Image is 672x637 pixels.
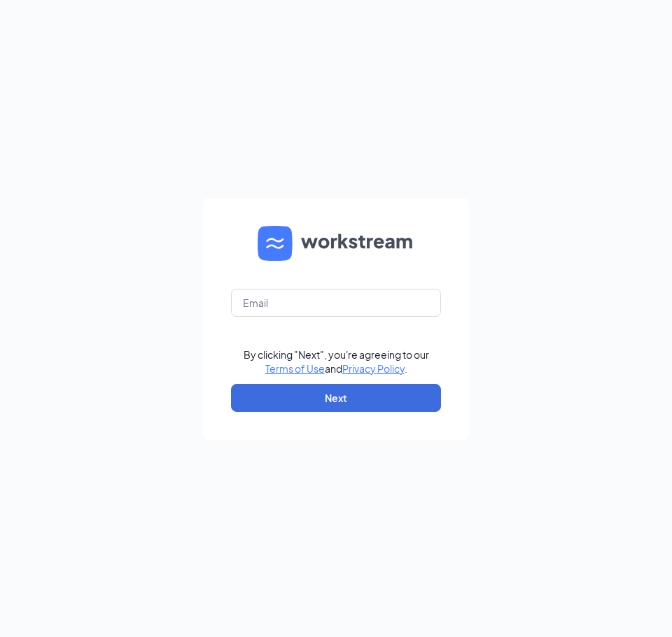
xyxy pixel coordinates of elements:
[258,226,414,261] img: WS logo and Workstream text
[342,362,405,375] a: Privacy Policy
[231,289,441,317] input: Email
[231,384,441,412] button: Next
[244,348,429,375] div: By clicking "Next", you're agreeing to our and .
[265,362,325,375] a: Terms of Use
